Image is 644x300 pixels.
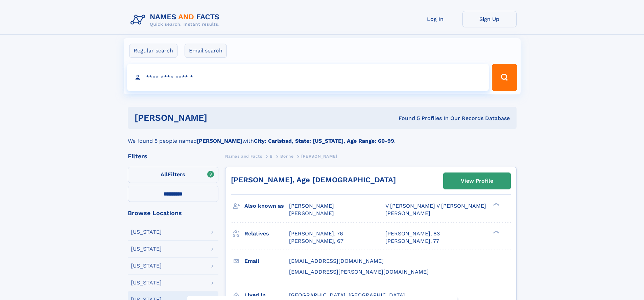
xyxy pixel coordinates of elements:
[128,210,218,216] div: Browse Locations
[385,203,486,209] span: V [PERSON_NAME] V [PERSON_NAME]
[385,210,430,216] span: [PERSON_NAME]
[289,230,343,237] a: [PERSON_NAME], 76
[131,280,162,285] div: [US_STATE]
[492,202,500,207] div: ❯
[128,129,517,145] div: We found 5 people named with .
[225,152,262,160] a: Names and Facts
[128,167,218,183] label: Filters
[385,230,440,237] a: [PERSON_NAME], 83
[127,64,489,91] input: search input
[185,44,227,58] label: Email search
[244,255,289,267] h3: Email
[129,44,177,58] label: Regular search
[492,64,517,91] button: Search Button
[270,154,273,159] span: B
[131,246,162,252] div: [US_STATE]
[289,203,334,209] span: [PERSON_NAME]
[289,258,384,264] span: [EMAIL_ADDRESS][DOMAIN_NAME]
[231,176,396,184] a: [PERSON_NAME], Age [DEMOGRAPHIC_DATA]
[254,138,394,144] b: City: Carlsbad, State: [US_STATE], Age Range: 60-99
[289,292,405,298] span: [GEOGRAPHIC_DATA], [GEOGRAPHIC_DATA]
[197,138,242,144] b: [PERSON_NAME]
[289,269,429,275] span: [EMAIL_ADDRESS][PERSON_NAME][DOMAIN_NAME]
[301,154,337,159] span: [PERSON_NAME]
[128,11,225,29] img: Logo Names and Facts
[280,152,293,160] a: Bonne
[128,153,218,159] div: Filters
[289,237,343,245] a: [PERSON_NAME], 67
[385,237,439,245] a: [PERSON_NAME], 77
[280,154,293,159] span: Bonne
[131,229,162,235] div: [US_STATE]
[135,114,303,122] h1: [PERSON_NAME]
[289,210,334,216] span: [PERSON_NAME]
[244,228,289,239] h3: Relatives
[492,230,500,234] div: ❯
[408,11,462,27] a: Log In
[131,263,162,269] div: [US_STATE]
[444,173,510,189] a: View Profile
[244,200,289,212] h3: Also known as
[461,173,493,189] div: View Profile
[270,152,273,160] a: B
[161,171,168,178] span: All
[462,11,517,27] a: Sign Up
[303,115,510,122] div: Found 5 Profiles In Our Records Database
